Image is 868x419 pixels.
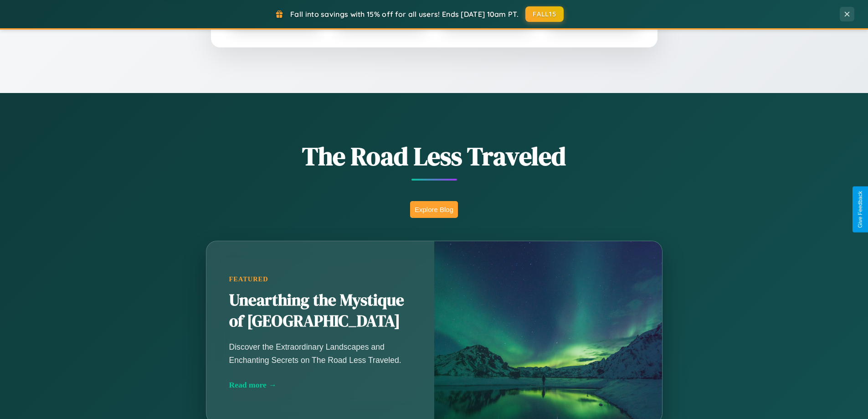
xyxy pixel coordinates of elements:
button: Explore Blog [410,201,458,218]
p: Discover the Extraordinary Landscapes and Enchanting Secrets on The Road Less Traveled. [229,341,411,366]
div: Featured [229,275,411,283]
div: Give Feedback [857,191,863,228]
h1: The Road Less Traveled [161,139,708,174]
span: Fall into savings with 15% off for all users! Ends [DATE] 10am PT. [290,10,519,19]
button: FALL15 [525,6,564,22]
h2: Unearthing the Mystique of [GEOGRAPHIC_DATA] [229,290,411,332]
div: Read more → [229,380,411,390]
